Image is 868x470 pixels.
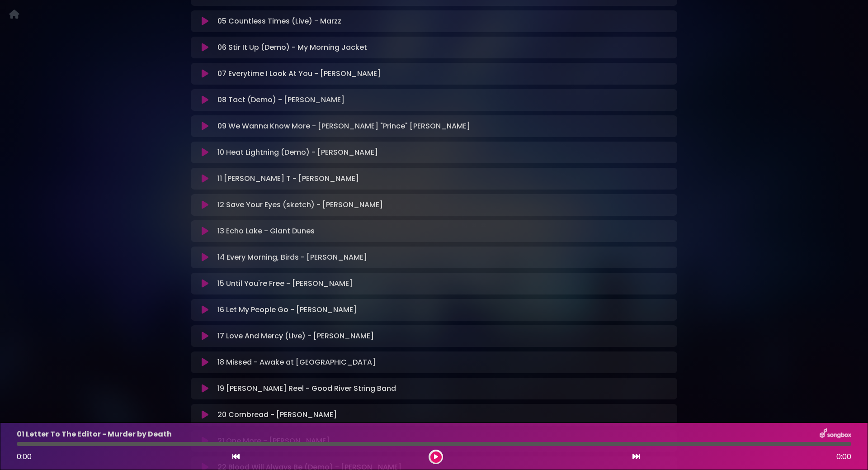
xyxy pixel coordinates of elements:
p: 01 Letter To The Editor - Murder by Death [17,429,172,440]
p: 20 Cornbread - [PERSON_NAME] [217,409,337,420]
p: 10 Heat Lightning (Demo) - [PERSON_NAME] [217,147,378,158]
p: 17 Love And Mercy (Live) - [PERSON_NAME] [217,331,374,342]
p: 06 Stir It Up (Demo) - My Morning Jacket [217,42,367,53]
span: 0:00 [17,451,32,462]
p: 14 Every Morning, Birds - [PERSON_NAME] [217,252,367,263]
p: 08 Tact (Demo) - [PERSON_NAME] [217,95,344,105]
p: 15 Until You're Free - [PERSON_NAME] [217,278,353,289]
p: 11 [PERSON_NAME] T - [PERSON_NAME] [217,173,359,184]
p: 12 Save Your Eyes (sketch) - [PERSON_NAME] [217,199,383,210]
p: 07 Everytime I Look At You - [PERSON_NAME] [217,68,381,79]
p: 18 Missed - Awake at [GEOGRAPHIC_DATA] [217,357,376,368]
p: 05 Countless Times (Live) - Marzz [217,16,341,27]
p: 13 Echo Lake - Giant Dunes [217,226,315,237]
p: 16 Let My People Go - [PERSON_NAME] [217,304,357,315]
span: 0:00 [836,451,851,462]
img: songbox-logo-white.png [820,428,851,440]
p: 19 [PERSON_NAME] Reel - Good River String Band [217,383,396,394]
p: 09 We Wanna Know More - [PERSON_NAME] "Prince" [PERSON_NAME] [217,121,470,132]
